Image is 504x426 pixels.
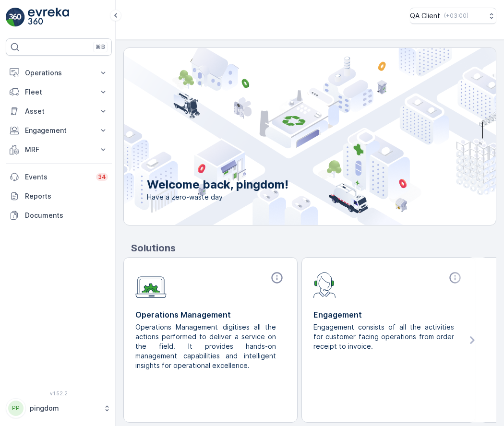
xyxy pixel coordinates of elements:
p: ( +03:00 ) [444,12,468,20]
button: Asset [6,102,112,121]
button: QA Client(+03:00) [410,8,496,24]
button: Fleet [6,83,112,102]
p: Engagement [25,126,93,135]
p: Fleet [25,87,93,97]
a: Reports [6,187,112,206]
div: PP [8,401,24,416]
span: v 1.52.2 [6,390,112,396]
p: Reports [25,191,108,201]
p: Documents [25,211,108,220]
p: QA Client [410,11,440,21]
img: logo [6,8,25,27]
p: Welcome back, pingdom! [147,177,288,192]
p: Engagement [313,309,464,320]
p: pingdom [30,403,98,413]
button: PPpingdom [6,398,112,418]
a: Events34 [6,167,112,187]
p: Operations [25,68,93,78]
p: Asset [25,106,93,116]
p: 34 [98,173,106,181]
p: Solutions [131,241,496,255]
p: Operations Management [135,309,286,320]
button: Engagement [6,121,112,140]
img: city illustration [81,48,496,225]
p: Engagement consists of all the activities for customer facing operations from order receipt to in... [313,322,456,351]
p: ⌘B [96,43,105,51]
img: logo_light-DOdMpM7g.png [28,8,69,27]
span: Have a zero-waste day [147,192,288,202]
button: MRF [6,140,112,159]
p: Events [25,172,90,182]
p: MRF [25,145,93,154]
img: module-icon [313,271,336,298]
a: Documents [6,206,112,225]
img: module-icon [135,271,167,298]
button: Operations [6,63,112,83]
p: Operations Management digitises all the actions performed to deliver a service on the field. It p... [135,322,278,370]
